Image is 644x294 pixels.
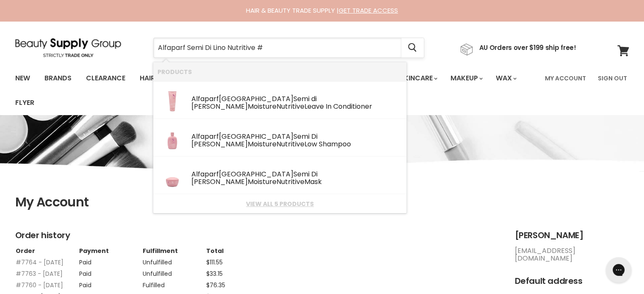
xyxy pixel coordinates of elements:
[38,69,78,87] a: Brands
[142,255,206,266] td: Unfulfilled
[191,94,219,104] b: Alfaparf
[79,247,142,255] th: Payment
[79,278,142,289] td: Paid
[276,102,304,111] b: Nutritive
[489,69,522,87] a: Wax
[191,169,219,179] b: Alfaparf
[311,132,318,141] b: Di
[191,170,402,187] div: [GEOGRAPHIC_DATA] Moisture Mask
[593,69,632,87] a: Sign Out
[16,281,63,289] a: #7760 - [DATE]
[293,169,310,179] b: Semi
[15,195,629,210] h1: My Account
[5,6,640,15] div: HAIR & BEAUTY TRADE SUPPLY |
[80,69,132,87] a: Clearance
[5,66,640,115] nav: Main
[158,201,402,207] a: View all 5 products
[347,102,352,111] b: di
[293,94,310,104] b: Semi
[15,231,498,240] h2: Order history
[602,254,636,286] iframe: Gorgias live chat messenger
[206,247,269,255] th: Total
[15,247,79,255] th: Order
[515,231,629,240] h2: [PERSON_NAME]
[206,269,223,278] span: $33.15
[154,38,401,58] input: Search
[158,161,187,190] img: SEMI_DI_LINO_2023_Moisture_Mask_PF016417_01_png.webp
[206,258,223,267] span: $111.55
[540,69,591,87] a: My Account
[142,266,206,278] td: Unfulfilled
[191,139,248,149] b: [PERSON_NAME]
[9,66,540,115] ul: Main menu
[142,247,206,255] th: Fulfillment
[191,102,248,111] b: [PERSON_NAME]
[276,139,304,149] b: Nutritive
[191,133,402,149] div: [GEOGRAPHIC_DATA] Moisture Low Shampoo
[158,123,187,153] img: SEMI_DI_LINO_2023_Moisture_LowShampoo_PF016415_01_png.webp
[311,94,317,104] b: di
[9,69,36,87] a: New
[153,81,406,119] li: Products: Alfaparf Milano Semi Di Lino Moisture Nutritive Leave In Conditioner
[515,246,575,263] a: [EMAIL_ADDRESS][DOMAIN_NAME]
[153,194,406,213] li: View All
[153,157,406,194] li: Products: Alfaparf Milano Semi Di Lino Moisture Nutritive Mask
[206,281,225,289] span: $76.35
[79,266,142,278] td: Paid
[16,258,64,267] a: #7764 - [DATE]
[153,62,406,81] li: Products
[401,38,424,58] button: Search
[16,269,63,278] a: #7763 - [DATE]
[444,69,488,87] a: Makeup
[191,95,402,111] div: [GEOGRAPHIC_DATA] Moisture Leave In Con tioner
[191,132,219,141] b: Alfaparf
[153,38,424,58] form: Product
[133,69,182,87] a: Haircare
[191,177,248,187] b: [PERSON_NAME]
[79,255,142,266] td: Paid
[276,177,304,187] b: Nutritive
[158,85,187,115] img: SEMI_DI_LINO_2023_Moisture_Leave_In_Conditioner_PF016419_01_png.webp
[311,169,318,179] b: Di
[142,278,206,289] td: Fulfilled
[293,132,310,141] b: Semi
[9,94,41,112] a: Flyer
[153,119,406,157] li: Products: Alfaparf Milano Semi Di Lino Moisture Nutritive Low Shampoo
[393,69,442,87] a: Skincare
[339,6,398,15] a: GET TRADE ACCESS
[515,276,629,286] h2: Default address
